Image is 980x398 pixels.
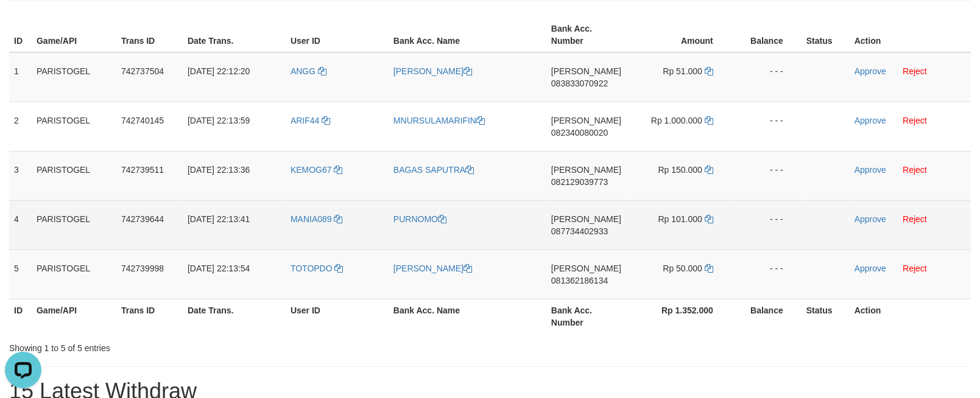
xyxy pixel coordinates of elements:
[183,299,286,333] th: Date Trans.
[188,66,250,76] span: [DATE] 22:12:20
[32,102,116,151] td: PARISTOGEL
[705,66,713,76] a: Copy 51000 to clipboard
[393,66,472,76] a: [PERSON_NAME]
[291,165,343,175] a: KEMOG67
[731,151,802,200] td: - - -
[9,102,32,151] td: 2
[9,200,32,250] td: 4
[802,299,850,333] th: Status
[546,299,631,333] th: Bank Acc. Number
[286,299,389,333] th: User ID
[5,5,41,41] button: Open LiveChat chat widget
[393,165,474,175] a: BAGAS SAPUTRA
[291,264,344,273] a: TOTOPDO
[850,299,971,333] th: Action
[393,214,446,224] a: PURNOMO
[9,250,32,299] td: 5
[731,250,802,299] td: - - -
[551,116,621,125] span: [PERSON_NAME]
[286,18,389,52] th: User ID
[551,264,621,273] span: [PERSON_NAME]
[32,250,116,299] td: PARISTOGEL
[658,165,702,175] span: Rp 150.000
[551,79,608,88] span: Copy 083833070922 to clipboard
[903,116,927,125] a: Reject
[291,116,330,125] a: ARIF44
[291,264,333,273] span: TOTOPDO
[188,165,250,175] span: [DATE] 22:13:36
[551,177,608,187] span: Copy 082129039773 to clipboard
[551,276,608,285] span: Copy 081362186134 to clipboard
[705,264,713,273] a: Copy 50000 to clipboard
[651,116,702,125] span: Rp 1.000.000
[32,299,116,333] th: Game/API
[32,200,116,250] td: PARISTOGEL
[9,18,32,52] th: ID
[291,66,316,76] span: ANGG
[121,165,164,175] span: 742739511
[116,18,183,52] th: Trans ID
[32,151,116,200] td: PARISTOGEL
[631,299,731,333] th: Rp 1.352.000
[631,18,731,52] th: Amount
[855,66,886,76] a: Approve
[32,18,116,52] th: Game/API
[903,66,927,76] a: Reject
[731,18,802,52] th: Balance
[855,165,886,175] a: Approve
[188,214,250,224] span: [DATE] 22:13:41
[121,66,164,76] span: 742737504
[393,264,472,273] a: [PERSON_NAME]
[389,299,546,333] th: Bank Acc. Name
[32,52,116,102] td: PARISTOGEL
[188,264,250,273] span: [DATE] 22:13:54
[802,18,850,52] th: Status
[188,116,250,125] span: [DATE] 22:13:59
[731,299,802,333] th: Balance
[731,200,802,250] td: - - -
[731,52,802,102] td: - - -
[855,214,886,224] a: Approve
[705,214,713,224] a: Copy 101000 to clipboard
[903,165,927,175] a: Reject
[551,128,608,138] span: Copy 082340080020 to clipboard
[551,165,621,175] span: [PERSON_NAME]
[903,214,927,224] a: Reject
[121,116,164,125] span: 742740145
[291,116,319,125] span: ARIF44
[389,18,546,52] th: Bank Acc. Name
[850,18,971,52] th: Action
[855,116,886,125] a: Approve
[121,264,164,273] span: 742739998
[705,116,713,125] a: Copy 1000000 to clipboard
[731,102,802,151] td: - - -
[183,18,286,52] th: Date Trans.
[291,214,332,224] span: MANIA089
[551,214,621,224] span: [PERSON_NAME]
[546,18,631,52] th: Bank Acc. Number
[9,299,32,333] th: ID
[551,66,621,76] span: [PERSON_NAME]
[393,116,485,125] a: MNURSULAMARIFIN
[551,226,608,236] span: Copy 087734402933 to clipboard
[855,264,886,273] a: Approve
[663,66,703,76] span: Rp 51.000
[9,151,32,200] td: 3
[663,264,703,273] span: Rp 50.000
[9,52,32,102] td: 1
[116,299,183,333] th: Trans ID
[291,66,326,76] a: ANGG
[9,337,399,354] div: Showing 1 to 5 of 5 entries
[291,165,332,175] span: KEMOG67
[705,165,713,175] a: Copy 150000 to clipboard
[658,214,702,224] span: Rp 101.000
[903,264,927,273] a: Reject
[121,214,164,224] span: 742739644
[291,214,343,224] a: MANIA089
